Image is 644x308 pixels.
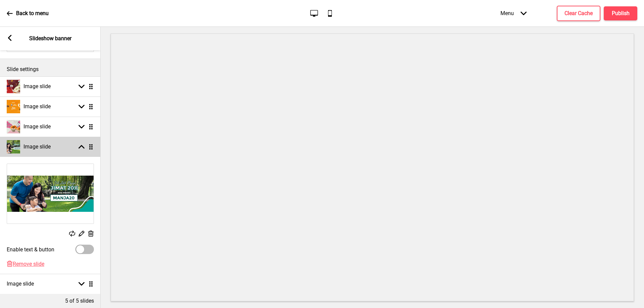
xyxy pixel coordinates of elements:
a: Back to menu [7,4,49,22]
h4: Image slide [23,83,51,90]
p: Slideshow banner [29,35,71,42]
div: Menu [494,3,533,23]
button: Publish [604,6,637,20]
h4: Clear Cache [565,10,593,17]
button: Clear Cache [557,6,600,21]
p: Slide settings [7,66,94,73]
h4: Publish [612,10,630,17]
h4: Image slide [23,103,51,110]
img: Image [7,164,94,224]
h4: Image slide [23,143,51,150]
p: Back to menu [16,10,49,17]
span: Remove slide [13,261,44,267]
h4: Image slide [7,280,34,288]
h4: Image slide [23,123,51,130]
label: Enable text & button [7,246,54,253]
p: 5 of 5 slides [65,297,94,305]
